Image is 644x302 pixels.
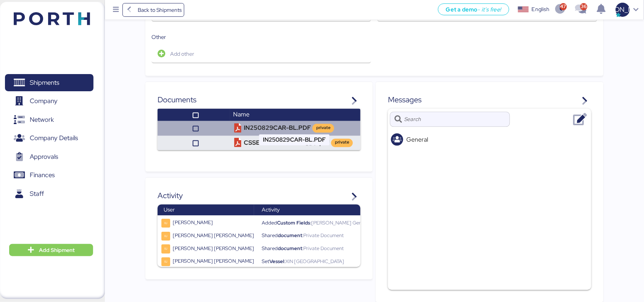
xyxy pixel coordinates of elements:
[164,234,167,239] span: IU
[262,245,278,252] span: Shared
[30,151,58,162] span: Approvals
[311,220,375,226] span: [PERSON_NAME] Generales
[316,125,330,131] div: private
[30,170,55,181] span: Finances
[30,132,78,144] span: Company Details
[302,233,303,239] span: :
[5,74,93,92] a: Shipments
[302,245,303,252] span: :
[404,112,506,127] input: Search
[30,77,59,88] span: Shipments
[158,190,361,202] div: Activity
[30,188,44,199] span: Staff
[164,260,167,265] span: IU
[303,245,344,252] span: Private Document
[285,258,344,265] span: XIN [GEOGRAPHIC_DATA]
[165,258,254,265] div: [PERSON_NAME] [PERSON_NAME]
[230,136,361,150] td: CSSE250811039 MBL提单.pdf
[303,233,344,239] span: Private Document
[230,121,361,136] td: IN250829CAR-BL.PDF
[165,219,254,227] div: [PERSON_NAME]
[164,247,167,252] span: IU
[5,111,93,129] a: Network
[122,3,185,17] a: Back to Shipments
[310,220,311,226] span: :
[532,5,549,13] div: English
[262,258,269,265] span: Set
[262,207,280,213] span: Activity
[278,245,302,252] span: document
[233,111,250,119] span: Name
[164,221,167,226] span: IU
[335,139,349,146] div: private
[5,148,93,166] a: Approvals
[158,94,361,106] div: Documents
[277,220,310,226] span: Custom Fields
[269,258,284,265] span: Vessel
[164,207,175,213] span: User
[165,232,254,240] div: [PERSON_NAME] [PERSON_NAME]
[406,136,582,144] div: General
[5,166,93,184] a: Finances
[39,245,75,255] span: Add Shipment
[262,233,278,239] span: Shared
[30,114,54,125] span: Network
[5,92,93,110] a: Company
[109,3,122,16] button: Menu
[388,94,591,106] div: Messages
[30,95,58,107] span: Company
[5,185,93,203] a: Staff
[151,45,372,64] button: Add other
[170,50,194,59] span: Add other
[138,5,182,15] span: Back to Shipments
[9,244,93,256] button: Add Shipment
[278,233,302,239] span: document
[284,258,285,265] span: :
[165,245,254,253] div: [PERSON_NAME] [PERSON_NAME]
[5,129,93,147] a: Company Details
[262,220,277,226] span: Added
